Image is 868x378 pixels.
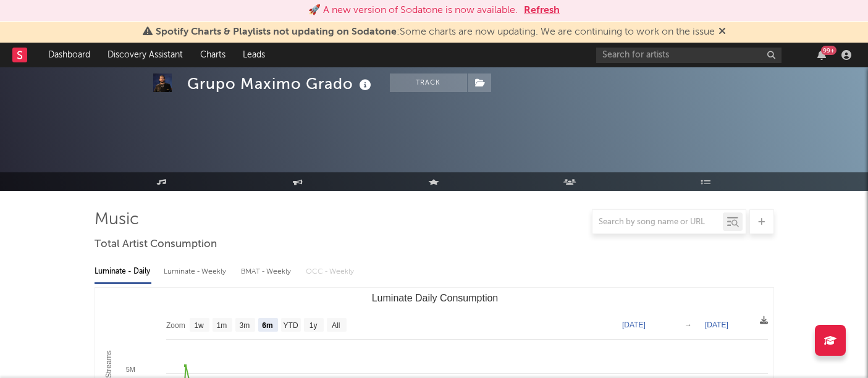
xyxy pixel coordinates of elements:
span: Total Artist Consumption [95,237,217,252]
text: 5M [125,366,135,373]
text: Zoom [166,321,185,330]
div: Luminate - Daily [95,261,151,282]
a: Leads [234,43,274,67]
text: 3m [239,321,250,330]
div: BMAT - Weekly [241,261,293,282]
text: All [332,321,340,330]
input: Search by song name or URL [592,217,723,227]
div: 99 + [821,46,836,55]
text: YTD [283,321,298,330]
a: Charts [192,43,234,67]
text: → [685,321,692,329]
text: 1m [216,321,227,330]
button: Track [390,73,467,92]
text: Luminate Daily Consumption [371,293,498,303]
text: [DATE] [622,321,646,329]
button: 99+ [817,50,826,60]
span: Spotify Charts & Playlists not updating on Sodatone [156,27,397,37]
div: Grupo Maximo Grado [187,73,374,94]
button: Refresh [524,3,560,18]
div: 🚀 A new version of Sodatone is now available. [308,3,518,18]
text: [DATE] [705,321,728,329]
span: Dismiss [718,27,726,37]
div: Luminate - Weekly [164,261,229,282]
input: Search for artists [596,48,782,63]
span: : Some charts are now updating. We are continuing to work on the issue [156,27,715,37]
text: 1y [309,321,317,330]
text: 6m [262,321,272,330]
a: Discovery Assistant [99,43,192,67]
text: 1w [194,321,204,330]
a: Dashboard [40,43,99,67]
